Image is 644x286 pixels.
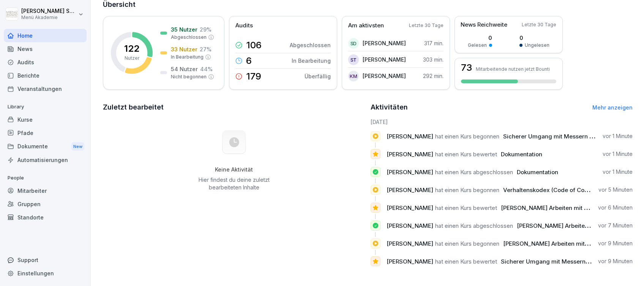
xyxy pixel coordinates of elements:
p: 35 Nutzer [171,25,197,33]
p: vor 1 Minute [603,132,633,140]
p: Menü Akademie [21,15,77,20]
p: In Bearbeitung [171,54,204,60]
span: [PERSON_NAME] [387,240,433,247]
a: Standorte [4,211,87,224]
p: Nutzer [125,55,139,62]
p: Abgeschlossen [290,41,331,49]
p: vor 6 Minuten [598,204,633,211]
span: Verhaltenskodex (Code of Conduct) Menü 2000 [503,186,636,194]
span: hat einen Kurs abgeschlossen [435,168,513,176]
a: DokumenteNew [4,140,87,154]
a: Mitarbeiter [4,184,87,197]
p: vor 1 Minute [603,168,633,176]
p: 0 [519,34,549,42]
span: [PERSON_NAME] [387,222,433,229]
a: Automatisierungen [4,153,87,167]
span: hat einen Kurs begonnen [435,240,499,247]
span: hat einen Kurs begonnen [435,133,499,140]
p: 27 % [200,45,212,53]
p: Audits [235,21,253,30]
p: vor 5 Minuten [598,186,633,194]
p: Nicht begonnen [171,73,207,80]
span: [PERSON_NAME] [387,168,433,176]
div: ST [348,54,359,65]
div: Support [4,253,87,267]
h2: Zuletzt bearbeitet [103,102,365,113]
span: [PERSON_NAME] Arbeiten mit Leitern und Tritten [501,204,635,211]
p: Am aktivsten [348,21,384,30]
p: 106 [246,41,262,50]
span: hat einen Kurs abgeschlossen [435,222,513,229]
a: News [4,42,87,56]
span: hat einen Kurs bewertet [435,258,497,265]
p: [PERSON_NAME] Schülzke [21,8,77,14]
p: [PERSON_NAME] [363,39,406,47]
a: Home [4,29,87,42]
p: Überfällig [305,72,331,80]
span: Sicherer Umgang mit Messern in Küchen [501,258,614,265]
p: 292 min. [423,72,444,80]
span: Sicherer Umgang mit Messern in Küchen [503,133,616,140]
p: News Reichweite [461,21,507,29]
div: Audits [4,56,87,69]
div: SD [348,38,359,49]
h3: 73 [461,63,472,72]
h6: [DATE] [371,118,633,126]
p: 44 % [200,65,213,73]
span: hat einen Kurs begonnen [435,186,499,194]
p: 29 % [200,25,212,33]
span: [PERSON_NAME] [387,151,433,158]
p: Gelesen [468,42,487,49]
div: New [71,142,84,151]
span: [PERSON_NAME] [387,258,433,265]
p: 6 [246,56,252,65]
p: 33 Nutzer [171,45,197,53]
span: [PERSON_NAME] Arbeiten mit Leitern und Tritten [503,240,637,247]
div: Dokumente [4,140,87,154]
p: 54 Nutzer [171,65,198,73]
span: Dokumentation [501,151,542,158]
p: In Bearbeitung [292,57,331,65]
span: [PERSON_NAME] [387,186,433,194]
p: [PERSON_NAME] [363,56,406,64]
p: Letzte 30 Tage [522,21,556,28]
p: 0 [468,34,492,42]
p: 179 [246,72,261,81]
a: Mehr anzeigen [592,104,633,111]
a: Veranstaltungen [4,82,87,95]
h2: Aktivitäten [371,102,408,113]
p: vor 9 Minuten [598,257,633,265]
div: KM [348,71,359,81]
span: hat einen Kurs bewertet [435,204,497,211]
span: hat einen Kurs bewertet [435,151,497,158]
a: Einstellungen [4,267,87,280]
p: 317 min. [424,39,444,47]
p: People [4,172,87,184]
p: [PERSON_NAME] [363,72,406,80]
a: Berichte [4,69,87,82]
p: Letzte 30 Tage [409,22,444,29]
p: vor 7 Minuten [598,222,633,229]
p: vor 9 Minuten [598,240,633,247]
h5: Keine Aktivität [196,166,272,173]
p: 122 [124,44,139,53]
a: Kurse [4,113,87,126]
a: Pfade [4,126,87,140]
p: Ungelesen [525,42,549,49]
a: Gruppen [4,197,87,211]
p: Abgeschlossen [171,34,207,41]
span: Dokumentation [517,168,558,176]
p: Hier findest du deine zuletzt bearbeiteten Inhalte [196,176,272,191]
p: vor 1 Minute [603,150,633,158]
